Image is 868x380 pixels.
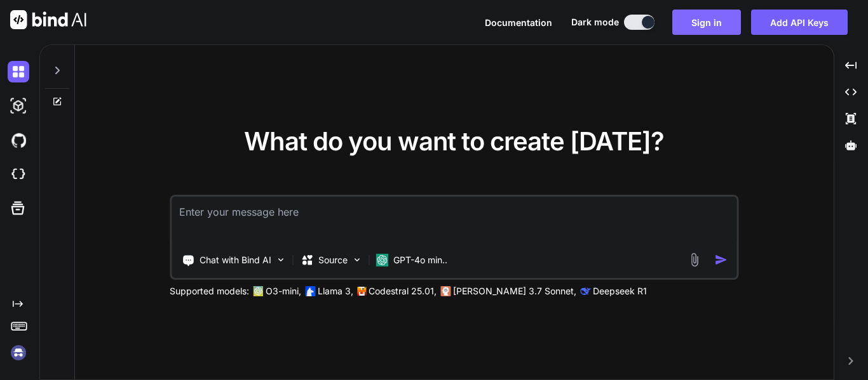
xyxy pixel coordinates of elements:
img: darkAi-studio [8,95,29,117]
button: Sign in [672,10,741,35]
p: Codestral 25.01, [369,285,437,298]
p: Deepseek R1 [593,285,647,298]
p: O3-mini, [266,285,301,298]
img: GPT-4o mini [376,254,388,266]
img: signin [8,342,29,364]
span: What do you want to create [DATE]? [244,126,664,157]
img: Pick Models [351,254,362,265]
p: Source [318,254,348,266]
p: [PERSON_NAME] 3.7 Sonnet, [453,285,576,298]
img: Llama2 [305,286,315,296]
p: Llama 3, [318,285,353,298]
img: GPT-4 [253,286,263,296]
img: claude [440,286,451,296]
img: Bind AI [10,10,86,29]
button: Documentation [485,16,552,29]
p: GPT-4o min.. [393,254,447,266]
img: claude [580,286,590,296]
img: Mistral-AI [357,287,366,296]
p: Chat with Bind AI [200,254,271,266]
span: Documentation [485,17,552,28]
img: githubDark [8,129,29,151]
img: attachment [687,252,702,267]
img: Pick Tools [275,254,286,265]
span: Dark mode [571,16,619,29]
img: darkChat [8,61,29,82]
button: Add API Keys [751,10,848,35]
p: Supported models: [170,285,249,298]
img: icon [714,253,728,266]
img: cloudideIcon [8,164,29,185]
